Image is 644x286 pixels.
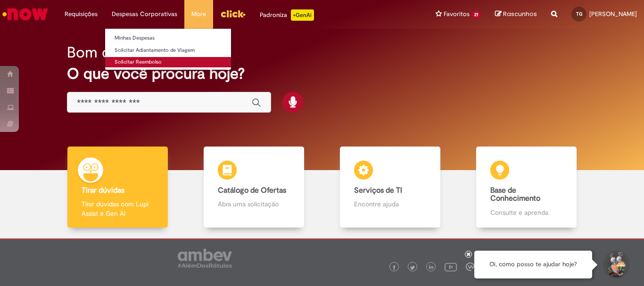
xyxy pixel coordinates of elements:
[471,11,481,19] span: 21
[458,147,594,228] a: Base de Conhecimento Consulte e aprenda
[191,9,206,19] span: More
[495,10,537,19] a: Rascunhos
[503,9,537,18] span: Rascunhos
[474,251,592,278] div: Oi, como posso te ajudar hoje?
[410,265,415,270] img: logo_footer_twitter.png
[82,199,153,218] p: Tirar dúvidas com Lupi Assist e Gen Ai
[220,7,246,21] img: click_logo_yellow_360x200.png
[602,251,630,279] button: Iniciar Conversa de Suporte
[429,265,434,270] img: logo_footer_linkedin.png
[105,45,231,56] a: Solicitar Adiantamento de Viagem
[218,199,289,209] p: Abra uma solicitação
[291,9,314,21] p: +GenAi
[50,147,186,228] a: Tirar dúvidas Tirar dúvidas com Lupi Assist e Gen Ai
[65,9,98,19] span: Requisições
[490,208,562,217] p: Consulte e aprenda
[112,9,177,19] span: Despesas Corporativas
[1,5,50,24] img: ServiceNow
[354,199,426,209] p: Encontre ajuda
[82,186,124,195] b: Tirar dúvidas
[576,11,582,17] span: TG
[466,262,474,271] img: logo_footer_workplace.png
[218,186,286,195] b: Catálogo de Ofertas
[354,186,402,195] b: Serviços de TI
[178,249,232,268] img: logo_footer_ambev_rotulo_gray.png
[105,57,231,67] a: Solicitar Reembolso
[260,9,314,21] div: Padroniza
[105,33,231,43] a: Minhas Despesas
[490,186,540,204] b: Base de Conhecimento
[105,28,231,70] ul: Despesas Corporativas
[444,9,470,19] span: Favoritos
[445,261,457,273] img: logo_footer_youtube.png
[67,65,577,82] h2: O que você procura hoje?
[186,147,322,228] a: Catálogo de Ofertas Abra uma solicitação
[589,10,637,18] span: [PERSON_NAME]
[67,44,179,61] h2: Bom dia, Thaima
[392,265,396,270] img: logo_footer_facebook.png
[322,147,458,228] a: Serviços de TI Encontre ajuda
